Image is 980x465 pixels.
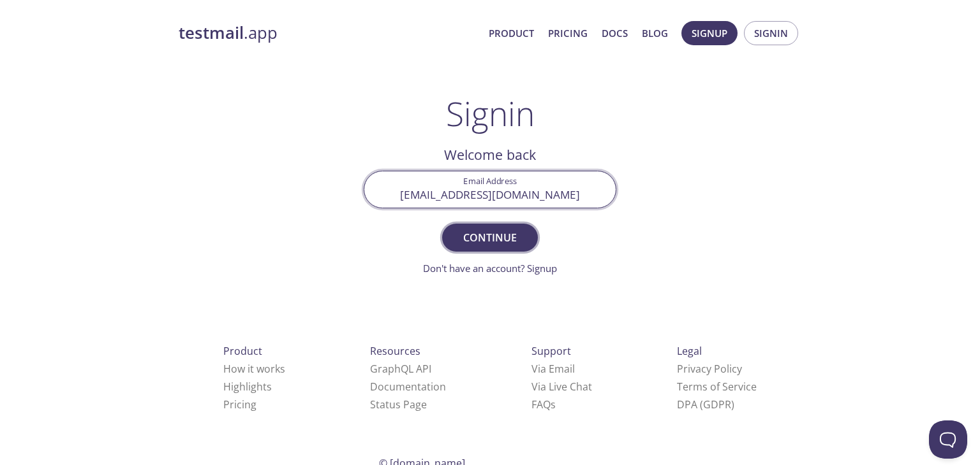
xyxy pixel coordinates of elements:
a: GraphQL API [370,362,431,376]
a: Terms of Service [677,380,757,394]
a: Documentation [370,380,446,394]
span: Signup [692,25,727,41]
button: Continue [442,224,538,252]
a: Via Email [531,362,575,376]
a: Docs [602,25,628,41]
a: Blog [642,25,668,41]
span: s [551,397,556,411]
span: Legal [677,344,702,358]
span: Signin [754,25,788,41]
a: How it works [223,362,285,376]
h1: Signin [446,94,535,132]
a: Pricing [548,25,588,41]
a: Product [489,25,534,41]
a: Highlights [223,380,272,394]
span: Resources [370,344,420,358]
a: Privacy Policy [677,362,742,376]
a: Pricing [223,397,256,411]
a: Status Page [370,397,427,411]
iframe: Help Scout Beacon - Open [929,420,967,459]
a: testmail.app [179,22,479,44]
a: FAQ [531,397,556,411]
h2: Welcome back [364,144,616,166]
a: Don't have an account? Signup [423,262,557,275]
span: Support [531,344,571,358]
a: Via Live Chat [531,380,592,394]
a: DPA (GDPR) [677,397,734,411]
button: Signup [681,21,738,45]
span: Product [223,344,262,358]
strong: testmail [179,22,244,44]
button: Signin [744,21,798,45]
span: Continue [456,229,524,247]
